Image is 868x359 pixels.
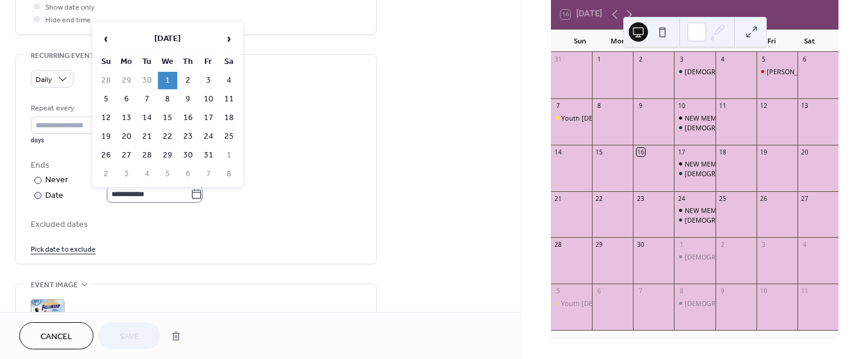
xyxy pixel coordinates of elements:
[637,194,645,203] div: 23
[674,123,715,132] div: Bible Study
[117,53,136,71] th: Mo
[31,136,115,145] div: days
[756,67,797,76] div: Zia Lamb's Sinner to Saved tour ATL
[137,128,157,145] td: 21
[158,91,177,108] td: 8
[45,14,91,27] span: Hide end time
[685,169,776,178] div: [DEMOGRAPHIC_DATA] Study
[561,113,696,122] div: Youth [DEMOGRAPHIC_DATA] K - 5th Grade
[19,322,93,349] button: Cancel
[158,53,177,71] th: We
[178,53,198,71] th: Th
[219,53,239,71] th: Sa
[596,56,604,64] div: 1
[31,243,96,256] span: Pick date to exclude
[685,67,776,76] div: [DEMOGRAPHIC_DATA] Study
[97,27,115,51] span: ‹
[96,91,116,108] td: 5
[800,241,809,249] div: 4
[685,159,791,168] div: NEW MEMBER FELLOWSHIP CLASS
[685,299,776,308] div: [DEMOGRAPHIC_DATA] Study
[31,159,359,172] div: Ends
[117,26,218,52] th: [DATE]
[719,148,727,156] div: 18
[685,206,791,215] div: NEW MEMBER FELLOWSHIP CLASS
[96,147,116,164] td: 26
[800,148,809,156] div: 20
[678,101,686,110] div: 10
[96,128,116,145] td: 19
[678,194,686,203] div: 24
[759,194,768,203] div: 26
[117,72,136,89] td: 29
[199,72,218,89] td: 3
[31,102,112,115] div: Repeat every
[678,148,686,156] div: 17
[219,165,239,183] td: 8
[674,206,715,215] div: NEW MEMBER FELLOWSHIP CLASS
[637,287,645,296] div: 7
[219,109,239,127] td: 18
[599,30,638,52] div: Mon
[199,91,218,108] td: 10
[790,30,829,52] div: Sat
[674,67,715,76] div: Bible Study
[637,148,645,156] div: 16
[685,123,776,132] div: [DEMOGRAPHIC_DATA] Study
[199,147,218,164] td: 31
[158,109,177,127] td: 15
[178,147,198,164] td: 30
[96,72,116,89] td: 28
[554,241,562,249] div: 28
[674,215,715,224] div: Bible Study
[719,287,727,296] div: 9
[117,109,136,127] td: 13
[36,73,52,87] span: Daily
[199,165,218,183] td: 7
[596,241,604,249] div: 29
[554,56,562,64] div: 31
[554,287,562,296] div: 5
[137,91,157,108] td: 7
[752,30,791,52] div: Fri
[719,101,727,110] div: 11
[678,287,686,296] div: 8
[596,287,604,296] div: 6
[31,49,95,62] span: Recurring event
[674,169,715,178] div: Bible Study
[800,56,809,64] div: 6
[551,299,592,308] div: Youth Church K - 5th Grade
[759,287,768,296] div: 10
[685,252,776,261] div: [DEMOGRAPHIC_DATA] Study
[199,109,218,127] td: 17
[685,215,776,224] div: [DEMOGRAPHIC_DATA] Study
[45,189,203,203] div: Date
[561,299,696,308] div: Youth [DEMOGRAPHIC_DATA] K - 5th Grade
[678,241,686,249] div: 1
[137,165,157,183] td: 4
[219,128,239,145] td: 25
[596,194,604,203] div: 22
[158,128,177,145] td: 22
[137,147,157,164] td: 28
[759,56,768,64] div: 5
[719,194,727,203] div: 25
[674,113,715,122] div: NEW MEMBER FELLOWSHIP CLASS
[685,113,791,122] div: NEW MEMBER FELLOWSHIP CLASS
[719,241,727,249] div: 2
[96,53,116,71] th: Su
[45,174,69,186] div: Never
[137,109,157,127] td: 14
[674,252,715,261] div: Bible Study
[674,159,715,168] div: NEW MEMBER FELLOWSHIP CLASS
[554,194,562,203] div: 21
[219,72,239,89] td: 4
[96,109,116,127] td: 12
[158,165,177,183] td: 5
[137,72,157,89] td: 30
[117,91,136,108] td: 6
[759,148,768,156] div: 19
[178,128,198,145] td: 23
[561,30,599,52] div: Sun
[220,27,238,51] span: ›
